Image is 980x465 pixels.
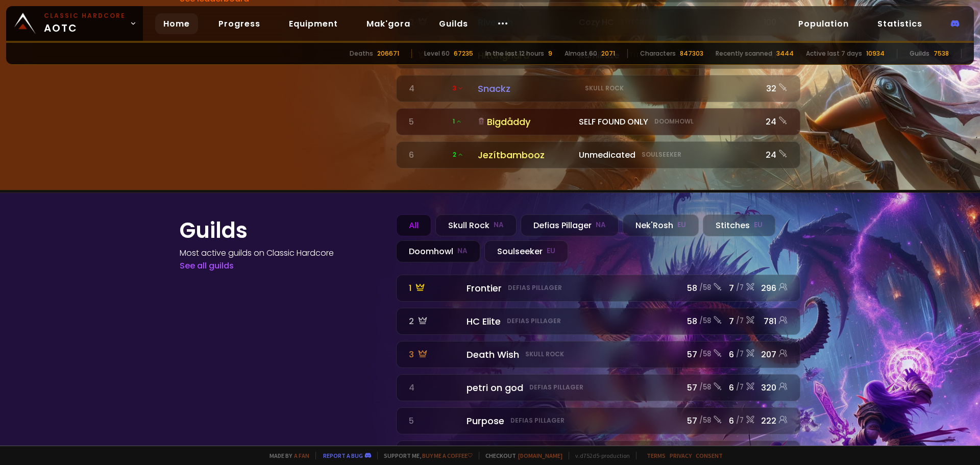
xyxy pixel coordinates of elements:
[396,275,800,302] a: 1 FrontierDefias Pillager58 /587/7296
[479,452,562,459] span: Checkout
[754,220,763,230] small: EU
[396,214,431,236] div: All
[585,84,624,93] small: Skull Rock
[323,452,363,459] a: Report a bug
[180,260,234,272] a: See all guilds
[294,452,309,459] a: a fan
[377,49,399,58] div: 206671
[409,115,447,128] div: 5
[761,82,788,95] div: 32
[680,49,703,58] div: 847303
[696,452,723,459] a: Consent
[396,108,800,135] a: 5 1BigdåddySELF FOUND ONLYDoomhowl24
[761,115,788,128] div: 24
[623,214,699,236] div: Nek'Rosh
[435,214,517,236] div: Skull Rock
[521,214,619,236] div: Defias Pillager
[484,240,568,262] div: Soulseeker
[494,220,504,230] small: NA
[579,149,755,161] div: Unmedicated
[155,13,198,34] a: Home
[806,49,862,58] div: Active last 7 days
[409,149,447,161] div: 6
[866,49,885,58] div: 10934
[776,49,794,58] div: 3444
[396,75,800,102] a: 4 3 SnackzSkull Rock32
[44,11,126,36] span: AOTC
[210,13,268,34] a: Progress
[409,82,447,95] div: 4
[934,49,949,58] div: 7538
[654,117,694,126] small: Doomhowl
[396,141,800,168] a: 6 2JezítbamboozUnmedicatedSoulseeker24
[569,452,630,459] span: v. d752d5 - production
[761,149,788,161] div: 24
[910,49,929,58] div: Guilds
[596,220,606,230] small: NA
[431,13,476,34] a: Guilds
[601,49,615,58] div: 2071
[453,150,463,159] span: 2
[565,49,597,58] div: Almost 60
[453,117,462,126] span: 1
[453,84,463,93] span: 3
[377,452,473,459] span: Support me,
[518,452,562,459] a: [DOMAIN_NAME]
[478,82,573,95] div: Snackz
[716,49,772,58] div: Recently scanned
[547,246,555,256] small: EU
[6,6,143,41] a: Classic HardcoreAOTC
[44,11,126,20] small: Classic Hardcore
[180,247,384,259] h4: Most active guilds on Classic Hardcore
[790,13,857,34] a: Population
[457,246,468,256] small: NA
[358,13,419,34] a: Mak'gora
[350,49,373,58] div: Deaths
[424,49,450,58] div: Level 60
[263,452,309,459] span: Made by
[579,115,755,128] div: SELF FOUND ONLY
[642,150,681,159] small: Soulseeker
[869,13,930,34] a: Statistics
[670,452,692,459] a: Privacy
[478,148,573,162] div: Jezítbambooz
[454,49,473,58] div: 67235
[422,452,473,459] a: Buy me a coffee
[396,407,800,434] a: 5 PurposeDefias Pillager57 /586/7222
[180,214,384,247] h1: Guilds
[703,214,775,236] div: Stitches
[396,240,480,262] div: Doomhowl
[396,341,800,368] a: 3 Death WishSkull Rock57 /586/7207
[478,115,573,129] div: Bigdåddy
[640,49,676,58] div: Characters
[548,49,552,58] div: 9
[396,308,800,335] a: 2 HC EliteDefias Pillager58 /587/7781
[485,49,544,58] div: In the last 12 hours
[677,220,686,230] small: EU
[396,374,800,401] a: 4 petri on godDefias Pillager57 /586/7320
[647,452,666,459] a: Terms
[281,13,346,34] a: Equipment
